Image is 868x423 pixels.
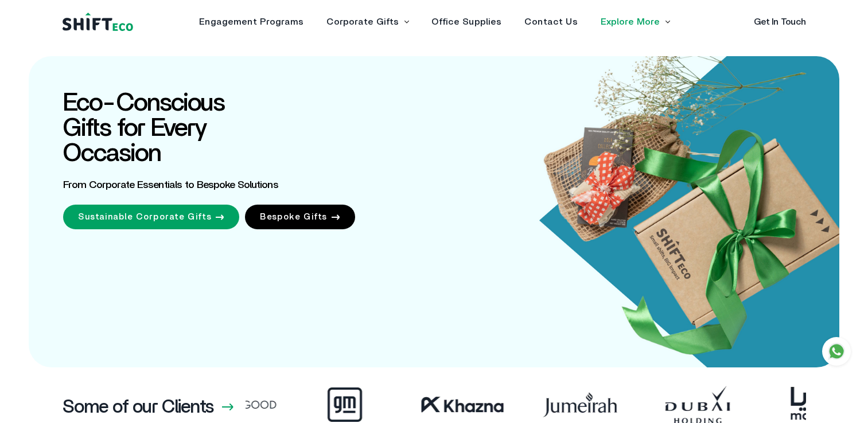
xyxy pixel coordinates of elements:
a: Sustainable Corporate Gifts [63,205,239,229]
a: Explore More [601,17,660,26]
a: Bespoke Gifts [245,205,355,229]
a: Office Supplies [431,17,501,26]
span: From Corporate Essentials to Bespoke Solutions [63,180,278,190]
span: Eco-Conscious Gifts for Every Occasion [63,91,224,166]
a: Get In Touch [754,17,806,26]
a: Engagement Programs [199,17,303,26]
a: Corporate Gifts [326,17,399,26]
h3: Some of our Clients [63,398,213,416]
a: Contact Us [524,17,578,26]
